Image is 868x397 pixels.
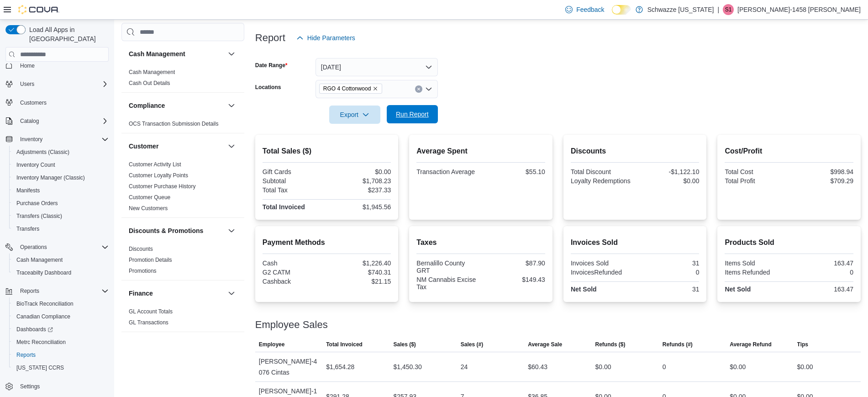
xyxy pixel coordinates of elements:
h2: Discounts [571,146,700,157]
span: GL Transactions [129,319,168,326]
h3: Finance [129,289,153,298]
button: Reports [16,286,43,296]
span: BioTrack Reconciliation [13,298,109,309]
a: Customer Activity List [129,161,181,168]
span: Dashboards [16,326,53,333]
button: Open list of options [425,85,432,93]
h3: Cash Management [129,49,185,58]
a: New Customers [129,205,168,212]
a: Transfers [13,223,43,234]
div: -$1,122.10 [637,168,700,175]
span: New Customers [129,205,168,212]
span: GL Account Totals [129,308,173,315]
span: Promotions [129,267,157,275]
span: Sales (#) [461,341,483,348]
button: Inventory [2,133,112,146]
a: Metrc Reconciliation [13,337,69,348]
button: Cash Management [226,48,237,59]
button: Operations [16,242,51,253]
span: Average Sale [528,341,562,348]
a: Cash Management [13,254,66,265]
span: Metrc Reconciliation [13,337,109,348]
div: $1,450.30 [393,361,421,372]
div: Finance [121,306,244,332]
div: $0.00 [637,177,700,185]
span: Transfers [16,225,39,233]
span: Reports [20,287,39,295]
button: Cash Management [9,254,112,266]
p: [PERSON_NAME]-1458 [PERSON_NAME] [737,4,861,15]
span: Customer Purchase History [129,183,196,190]
div: Samantha-1458 Matthews [723,4,734,15]
button: Catalog [16,116,42,127]
a: Customer Purchase History [129,183,196,190]
span: Inventory Manager (Classic) [13,172,109,183]
button: Compliance [226,100,237,111]
div: Total Tax [263,186,325,194]
span: Hide Parameters [307,33,355,42]
div: $0.00 [595,361,611,372]
a: Promotion Details [129,257,172,263]
span: Manifests [13,185,109,196]
span: Employee [259,341,285,348]
button: Finance [129,289,224,298]
a: Inventory Manager (Classic) [13,172,89,183]
h3: Compliance [129,101,165,110]
span: Inventory Count [16,161,55,169]
span: Tips [797,341,808,348]
div: 163.47 [791,259,853,267]
span: Customer Loyalty Points [129,172,188,179]
strong: Net Sold [725,286,751,293]
span: Purchase Orders [16,200,58,207]
button: Customers [2,96,112,109]
span: Settings [16,381,109,392]
span: RGO 4 Cottonwood [319,84,383,94]
div: $0.00 [797,361,813,372]
button: Reports [2,285,112,297]
h3: Customer [129,142,158,151]
a: Home [16,60,38,71]
span: Users [20,80,34,88]
span: Customer Activity List [129,161,181,168]
div: $21.15 [329,278,391,285]
span: Cash Management [129,69,175,76]
div: Cash [263,259,325,267]
div: $1,654.28 [326,361,354,372]
span: Home [20,62,35,69]
span: Adjustments (Classic) [13,147,109,158]
h2: Invoices Sold [571,237,700,248]
span: Refunds (#) [663,341,693,348]
h2: Average Spent [416,146,545,157]
div: Transaction Average [416,168,479,175]
span: Purchase Orders [13,198,109,209]
a: Adjustments (Classic) [13,147,73,158]
span: Traceabilty Dashboard [16,269,71,276]
a: Dashboards [13,324,57,335]
h2: Taxes [416,237,545,248]
button: Traceabilty Dashboard [9,266,112,279]
span: Cash Management [13,254,109,265]
span: Refunds ($) [595,341,626,348]
button: Reports [9,349,112,361]
a: Customers [16,97,50,108]
span: Catalog [16,116,109,127]
strong: Net Sold [571,286,597,293]
span: Inventory [20,136,42,143]
span: Home [16,59,109,71]
div: Subtotal [263,177,325,185]
button: Operations [2,241,112,254]
span: S1 [725,4,732,15]
button: Discounts & Promotions [226,225,237,236]
button: Metrc Reconciliation [9,336,112,349]
span: Dark Mode [612,15,612,15]
h2: Products Sold [725,237,853,248]
button: Finance [226,288,237,299]
a: Inventory Count [13,159,59,170]
div: $1,945.56 [329,203,391,211]
span: Manifests [16,187,40,194]
img: Cova [18,5,59,14]
div: 31 [637,259,700,267]
div: Cash Management [121,67,244,92]
span: Inventory Manager (Classic) [16,174,85,181]
a: Settings [16,381,43,392]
